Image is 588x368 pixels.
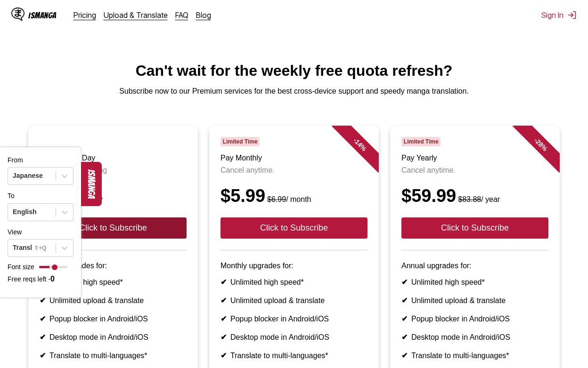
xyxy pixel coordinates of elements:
div: - 14 % [332,116,388,173]
p: Non-recurring billing [40,166,187,175]
img: IsManga Logo [11,8,24,21]
p: Annual upgrades for: [401,262,548,270]
button: Click to Subscribe [401,217,548,239]
div: $59.99 [401,186,548,206]
li: Translate to multi-languages* [40,351,187,360]
s: $6.99 [267,195,286,203]
b: ✔ [220,296,227,304]
a: Blog [196,10,211,20]
b: ✔ [220,333,227,341]
li: Popup blocker in Android/iOS [220,314,367,323]
p: 24 hrs upgrades for: [40,262,187,270]
b: ✔ [40,333,46,341]
li: Unlimited upload & translate [40,296,187,305]
a: Pricing [73,10,96,20]
h3: Pay Yearly [401,154,548,162]
p: Monthly upgrades for: [220,262,367,270]
li: Translate to multi-languages* [220,351,367,360]
b: ✔ [40,352,46,360]
span: Limited Time [220,137,260,146]
li: Unlimited upload & translate [401,296,548,305]
p: Free reqs left - [8,274,73,284]
a: FAQ [175,10,188,20]
b: ✔ [220,352,227,360]
p: Subscribe now to our Premium services for the best cross-device support and speedy manga translat... [8,87,580,96]
p: Cancel anytime. [401,166,548,175]
span: 0 [50,275,55,283]
b: ✔ [401,278,408,286]
b: ✔ [401,333,408,341]
li: Unlimited high speed* [220,278,367,287]
span: Limited Time [401,137,441,146]
button: Sign In [541,10,577,20]
li: Unlimited high speed* [401,278,548,287]
h3: Pay for One Day [40,154,187,162]
div: IsManga [28,11,57,20]
b: ✔ [40,315,46,323]
img: Sign out [567,10,577,20]
b: ✔ [401,296,408,304]
span: Font size [8,263,34,272]
b: ✔ [401,352,408,360]
b: ✔ [40,296,46,304]
b: ✔ [220,278,227,286]
div: - 28 % [513,116,569,173]
div: $5.99 [220,186,367,206]
li: Popup blocker in Android/iOS [40,314,187,323]
li: Unlimited high speed* [40,278,187,287]
small: / month [265,195,311,203]
li: Desktop mode in Android/iOS [220,333,367,342]
li: Desktop mode in Android/iOS [40,333,187,342]
s: $83.88 [458,195,481,203]
a: Upload & Translate [104,10,168,20]
b: ✔ [401,315,408,323]
div: $1.49 [40,186,187,206]
p: Cancel anytime. [220,166,367,175]
li: Popup blocker in Android/iOS [401,314,548,323]
button: ismanga [81,162,102,206]
b: ✔ [220,315,227,323]
li: Translate to multi-languages* [401,351,548,360]
label: View [8,228,22,236]
label: To [8,192,15,200]
button: Click to Subscribe [40,217,187,239]
button: Click to Subscribe [220,217,367,239]
li: Desktop mode in Android/iOS [401,333,548,342]
label: From [8,156,23,164]
h1: Can't wait for the weekly free quota refresh? [8,62,580,80]
a: IsManga LogoIsManga [11,8,73,23]
h3: Pay Monthly [220,154,367,162]
small: / year [456,195,500,203]
li: Unlimited upload & translate [220,296,367,305]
